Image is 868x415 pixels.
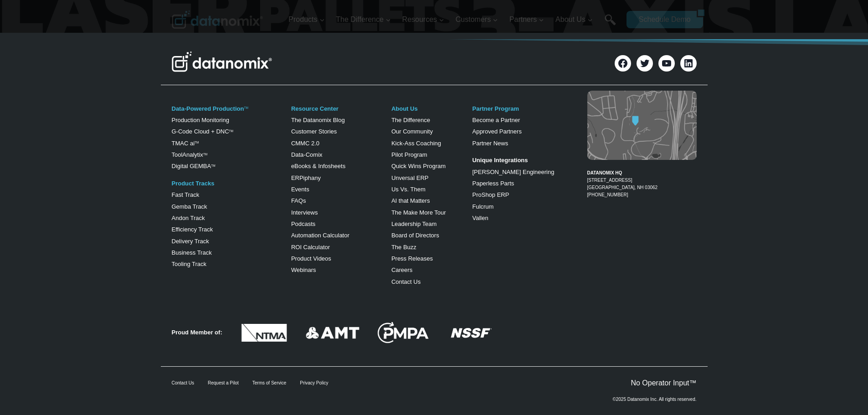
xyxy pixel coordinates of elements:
a: Fast Track [172,191,200,198]
a: No Operator Input™ [631,379,696,387]
a: Contact Us [172,380,194,385]
sup: TM [195,141,199,144]
a: Request a Pilot [208,380,239,385]
a: G-Code Cloud + DNCTM [172,128,233,135]
a: AI that Matters [391,197,430,204]
a: Privacy Policy [124,203,154,210]
a: CMMC 2.0 [291,140,319,147]
a: Webinars [291,266,316,273]
a: ROI Calculator [291,244,330,251]
a: Terms [102,203,116,210]
a: FAQs [291,197,306,204]
a: [PERSON_NAME] Engineering [472,169,554,175]
a: The Buzz [391,244,416,251]
a: Paperless Parts [472,180,514,187]
a: Automation Calculator [291,232,349,239]
a: The Datanomix Blog [291,117,345,123]
a: Terms of Service [252,380,286,385]
a: Data-Comix [291,151,323,158]
a: Contact Us [391,278,421,285]
a: ERPiphany [291,174,321,181]
a: TMAC aiTM [172,140,199,147]
a: Pilot Program [391,151,427,158]
a: The Make More Tour [391,209,446,216]
a: Events [291,186,309,193]
a: Partner Program [472,105,519,112]
a: Product Tracks [172,180,215,187]
a: Business Track [172,249,212,256]
a: Board of Directors [391,232,439,239]
a: Tooling Track [172,261,207,267]
a: Privacy Policy [300,380,328,385]
img: Datanomix map image [587,91,697,159]
p: ©2025 Datanomix Inc. All rights reserved. [612,397,696,402]
img: Datanomix Logo [172,51,272,72]
span: Last Name [205,0,234,9]
iframe: Chat Widget [822,371,868,415]
a: Delivery Track [172,238,209,245]
strong: DATANOMIX HQ [587,170,622,175]
a: Customer Stories [291,128,337,135]
a: Us Vs. Them [391,186,426,193]
a: Efficiency Track [172,226,213,233]
a: Kick-Ass Coaching [391,140,441,147]
a: eBooks & Infosheets [291,163,345,169]
a: Podcasts [291,220,315,227]
a: Unversal ERP [391,174,429,181]
a: Leadership Team [391,220,437,227]
a: Production Monitoring [172,117,229,123]
figcaption: [PHONE_NUMBER] [587,162,697,199]
a: Approved Partners [472,128,521,135]
a: Press Releases [391,255,433,262]
span: Phone number [205,38,246,46]
sup: TM [229,129,233,133]
strong: Unique Integrations [472,157,528,164]
a: ToolAnalytix [172,151,203,158]
strong: Proud Member of: [172,329,222,336]
a: [STREET_ADDRESS][GEOGRAPHIC_DATA], NH 03062 [587,178,658,190]
a: Vallen [472,215,488,221]
a: Interviews [291,209,318,216]
a: ProShop ERP [472,191,509,198]
a: Our Community [391,128,433,135]
a: Andon Track [172,215,205,221]
a: Data-Powered Production [172,105,244,112]
iframe: Popup CTA [5,254,151,410]
a: Quick Wins Program [391,163,446,169]
a: The Difference [391,117,430,123]
span: State/Region [205,113,240,121]
a: Partner News [472,140,508,147]
a: TM [244,106,248,109]
a: About Us [391,105,418,112]
a: Careers [391,266,412,273]
a: TM [203,153,207,156]
a: Digital GEMBATM [172,163,216,169]
a: Become a Partner [472,117,520,123]
a: Product Videos [291,255,331,262]
a: Gemba Track [172,203,207,210]
a: Fulcrum [472,203,493,210]
sup: TM [211,164,215,167]
a: Resource Center [291,105,339,112]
